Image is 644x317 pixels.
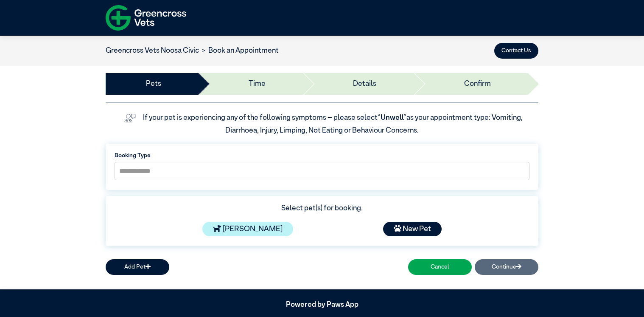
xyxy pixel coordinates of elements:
a: Greencross Vets Noosa Civic [106,47,199,54]
button: Add Pet [106,259,169,275]
h5: Powered by Paws App [106,301,538,309]
nav: breadcrumb [106,45,279,57]
label: If your pet is experiencing any of the following symptoms – please select as your appointment typ... [143,114,524,134]
img: f-logo [106,2,186,34]
li: Book an Appointment [199,45,279,57]
div: Select pet(s) for booking. [115,203,529,214]
span: “Unwell” [378,114,406,122]
img: vet [121,111,139,125]
button: Contact Us [494,43,538,59]
a: Pets [146,79,161,90]
button: Cancel [408,259,472,275]
div: New Pet [383,222,442,236]
label: Booking Type [115,151,529,160]
div: [PERSON_NAME] [202,222,293,236]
